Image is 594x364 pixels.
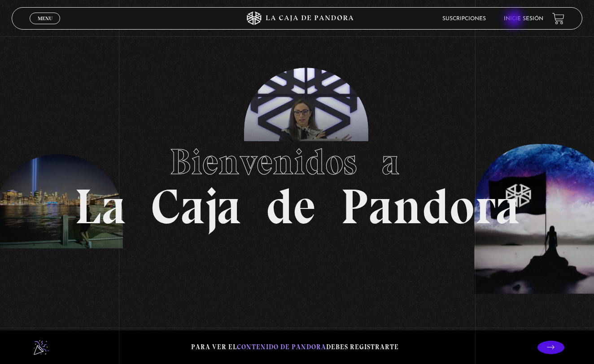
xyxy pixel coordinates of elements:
[191,341,399,353] p: Para ver el debes registrarte
[237,343,326,351] span: contenido de Pandora
[74,133,520,231] h1: La Caja de Pandora
[38,16,52,21] span: Menu
[442,16,486,22] a: Suscripciones
[35,23,56,30] span: Cerrar
[552,13,564,25] a: View your shopping cart
[504,16,543,22] a: Inicie sesión
[170,140,424,183] span: Bienvenidos a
